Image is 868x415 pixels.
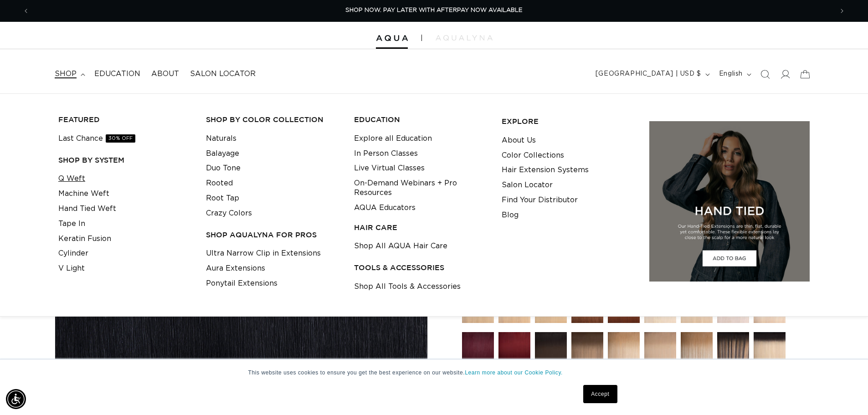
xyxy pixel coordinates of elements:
a: Keratin Fusion [58,231,111,246]
button: Previous announcement [16,2,36,20]
a: Shop All AQUA Hair Care [354,239,447,254]
img: 6/60 Balayage - Machine Weft [681,332,713,364]
a: About Us [502,133,536,148]
button: [GEOGRAPHIC_DATA] | USD $ [590,66,714,83]
span: Education [94,69,140,79]
h3: Shop AquaLyna for Pros [206,230,339,240]
a: Shop All Tools & Accessories [354,279,461,294]
img: 1B/4 Balayage - Machine Weft [535,332,567,364]
img: 1B/60 Rooted - Machine Weft [754,332,786,364]
h3: Shop by Color Collection [206,115,339,124]
a: 1B/60 Rooted - Machine Weft [754,332,786,369]
a: Ponytail Extensions [206,276,277,291]
img: 4/12 Balayage - Machine Weft [571,332,603,364]
a: Cylinder [58,246,88,261]
a: Balayage [206,146,239,161]
a: V Light [58,261,85,276]
a: Salon Locator [185,64,261,84]
a: 4/12 Balayage - Machine Weft [571,332,603,369]
a: Learn more about our Cookie Policy. [465,369,563,376]
a: Salon Locator [502,178,553,193]
a: Accept [583,385,617,403]
a: Q Weft [58,171,85,186]
iframe: Chat Widget [822,371,868,415]
img: 8/24 Balayage - Machine Weft [608,332,640,364]
a: Duo Tone [206,161,241,176]
a: Naturals [206,131,236,146]
a: 8/24 Balayage - Machine Weft [608,332,640,369]
a: Aura Extensions [206,261,265,276]
span: English [719,69,743,79]
a: Hand Tied Weft [58,201,116,216]
a: Education [89,64,146,84]
a: Tape In [58,216,85,231]
a: 1B/4 Balayage - Machine Weft [535,332,567,369]
summary: Search [755,64,775,84]
h3: TOOLS & ACCESSORIES [354,263,488,272]
img: 66/46 Mahogany Red/Intense Red - Machine Weft [498,332,530,364]
a: Find Your Distributor [502,193,578,208]
span: Salon Locator [190,69,256,79]
div: Accessibility Menu [6,389,26,409]
a: 66/46 Mahogany Red/Intense Red - Machine Weft [498,332,530,369]
span: shop [55,69,77,79]
a: Blog [502,208,519,223]
img: aqualyna.com [436,35,493,41]
h3: SHOP BY SYSTEM [58,155,192,165]
h3: EDUCATION [354,115,488,124]
a: AQUA Educators [354,200,416,215]
h3: EXPLORE [502,117,635,126]
img: Aqua Hair Extensions [376,35,408,41]
a: Rooted [206,176,233,191]
img: Pacific Balayage - Machine Weft [717,332,749,364]
a: Pacific Balayage - Machine Weft [717,332,749,369]
a: Ultra Narrow Clip in Extensions [206,246,321,261]
img: J99 Dark Burgundy - Machine Weft [462,332,494,364]
a: Crazy Colors [206,206,252,221]
a: 6/60 Balayage - Machine Weft [681,332,713,369]
a: Live Virtual Classes [354,161,425,176]
a: Root Tap [206,191,239,206]
h3: HAIR CARE [354,223,488,232]
h3: FEATURED [58,115,192,124]
a: Explore all Education [354,131,432,146]
span: [GEOGRAPHIC_DATA] | USD $ [596,69,701,79]
button: Next announcement [832,2,852,20]
img: 18/22 Balayage - Machine Weft [644,332,676,364]
button: English [714,66,755,83]
p: This website uses cookies to ensure you get the best experience on our website. [248,369,620,377]
a: 18/22 Balayage - Machine Weft [644,332,676,369]
a: Machine Weft [58,186,109,201]
a: In Person Classes [354,146,418,161]
span: About [151,69,179,79]
a: On-Demand Webinars + Pro Resources [354,176,488,200]
a: J99 Dark Burgundy - Machine Weft [462,332,494,369]
span: SHOP NOW. PAY LATER WITH AFTERPAY NOW AVAILABLE [345,7,523,13]
a: Color Collections [502,148,564,163]
a: Hair Extension Systems [502,163,589,178]
span: 30% OFF [106,134,135,143]
summary: shop [49,64,89,84]
a: Last Chance30% OFF [58,131,135,146]
a: About [146,64,185,84]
